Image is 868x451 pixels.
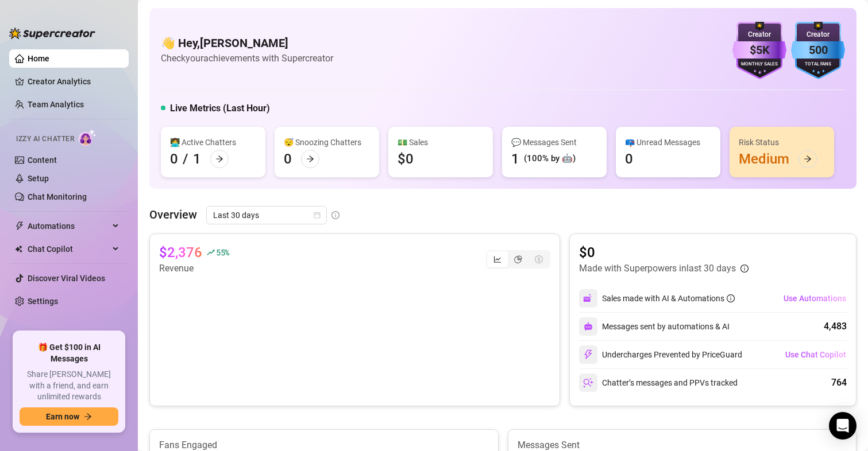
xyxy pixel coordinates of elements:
img: svg%3e [583,349,593,360]
img: AI Chatter [79,129,97,146]
button: Use Chat Copilot [785,345,847,364]
div: 0 [284,150,292,168]
img: purple-badge-B9DA21FR.svg [732,22,786,79]
div: Chatter’s messages and PPVs tracked [579,374,738,392]
span: arrow-right [215,155,223,163]
div: 📪 Unread Messages [625,136,711,149]
a: Setup [28,174,49,183]
div: Creator [732,29,786,40]
div: Risk Status [739,136,825,149]
span: rise [207,248,215,256]
a: Chat Monitoring [28,192,87,201]
div: 💵 Sales [398,136,484,149]
a: Team Analytics [28,100,84,109]
img: blue-badge-DgoSNQY1.svg [791,22,845,79]
article: Revenue [159,262,229,275]
img: svg%3e [583,378,593,388]
h4: 👋 Hey, [PERSON_NAME] [161,35,333,51]
div: 1 [511,150,519,168]
span: info-circle [331,211,340,219]
div: Undercharges Prevented by PriceGuard [579,345,742,364]
article: Check your achievements with Supercreator [161,51,333,65]
div: $0 [398,150,414,168]
a: Home [28,54,49,63]
div: (100% by 🤖) [524,152,576,166]
div: Monthly Sales [732,61,786,68]
a: Settings [28,297,58,306]
div: 4,483 [824,320,847,333]
span: thunderbolt [15,221,24,231]
img: svg%3e [584,322,593,331]
span: Chat Copilot [28,240,109,258]
button: Earn nowarrow-right [20,407,118,426]
div: 💬 Messages Sent [511,136,597,149]
div: 500 [791,41,845,59]
div: 764 [831,376,847,390]
div: $5K [732,41,786,59]
span: calendar [314,212,321,219]
span: Use Automations [784,294,846,303]
span: arrow-right [804,155,812,163]
a: Creator Analytics [28,72,119,91]
div: Total Fans [791,61,845,68]
button: Use Automations [783,289,847,308]
a: Discover Viral Videos [28,274,105,283]
span: Earn now [46,412,79,421]
span: info-circle [740,265,749,273]
div: 👩‍💻 Active Chatters [170,136,256,149]
div: 1 [193,150,201,168]
span: Share [PERSON_NAME] with a friend, and earn unlimited rewards [20,369,118,403]
span: arrow-right [84,413,92,421]
div: Creator [791,29,845,40]
article: $0 [579,243,749,262]
article: Made with Superpowers in last 30 days [579,262,736,275]
span: Use Chat Copilot [785,350,846,359]
span: 55 % [216,247,229,258]
span: dollar-circle [535,255,543,263]
div: 0 [625,150,633,168]
span: info-circle [727,294,735,302]
div: Sales made with AI & Automations [602,292,735,305]
span: Last 30 days [213,207,320,224]
div: segmented control [486,250,550,269]
div: Open Intercom Messenger [829,412,857,440]
img: svg%3e [583,293,593,304]
article: $2,376 [159,243,202,262]
img: Chat Copilot [15,245,22,253]
article: Overview [149,206,197,223]
span: Izzy AI Chatter [16,134,74,145]
span: 🎁 Get $100 in AI Messages [20,342,118,364]
span: pie-chart [514,255,522,263]
span: arrow-right [306,155,314,163]
span: line-chart [493,255,501,263]
span: Automations [28,217,109,235]
div: Messages sent by automations & AI [579,317,730,336]
a: Content [28,155,57,165]
div: 😴 Snoozing Chatters [284,136,370,149]
div: 0 [170,150,178,168]
h5: Live Metrics (Last Hour) [170,102,270,115]
img: logo-BBDzfeDw.svg [9,28,95,39]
